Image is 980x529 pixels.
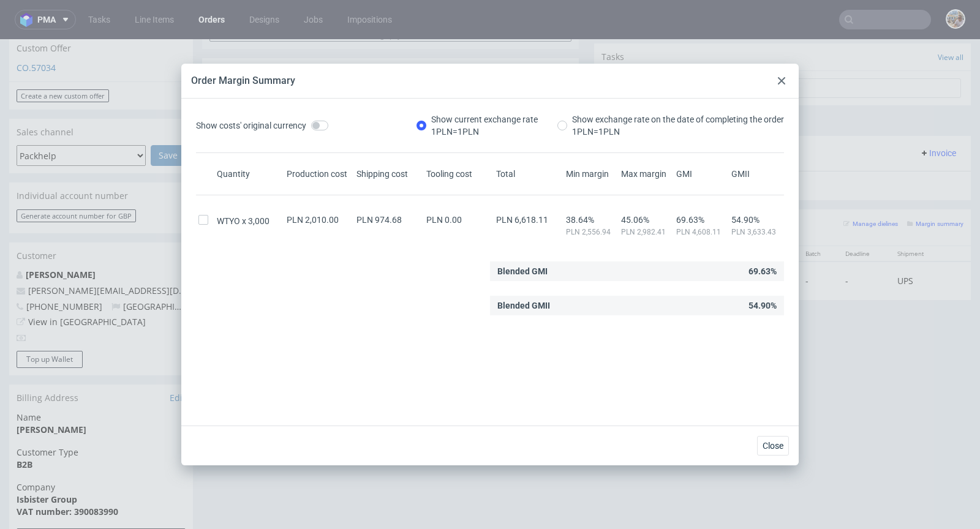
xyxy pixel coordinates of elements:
[907,181,963,188] small: Margin summary
[598,222,654,261] td: £0.45
[424,168,494,180] div: Tooling cost
[17,407,186,419] span: Customer Type
[654,207,725,222] th: Net Total
[202,19,579,46] div: Proforma
[28,277,146,288] a: View in [GEOGRAPHIC_DATA]
[17,454,77,466] strong: Isbister Group
[323,55,388,68] button: Update Proforma
[202,207,310,222] th: Design
[191,74,295,88] div: Order Margin Summary
[214,227,276,257] img: ico-item-custom-a8f9c3db6a5631ce2f509e228e8b95abde266dc4376634de7b166047de09ff05.png
[497,296,550,315] span: Blended GMII
[254,55,323,79] a: PROF 21579/2025
[621,215,671,225] span: 45.06%
[17,489,186,502] button: Revalidate VAT number
[733,234,772,249] div: → DTP
[798,207,838,222] th: Batch
[843,181,898,188] small: Manage dielines
[17,261,102,273] span: [PHONE_NUMBER]
[598,207,654,222] th: Unit price
[26,230,96,241] a: [PERSON_NAME]
[214,215,284,227] div: 3,000
[9,345,193,372] div: Billing Address
[426,215,462,225] span: PLN 0.00
[674,168,729,180] div: GMI
[284,168,354,180] div: Production cost
[9,143,193,170] div: Individual account number
[317,236,342,247] a: WTYO
[725,207,797,222] th: Stage
[356,215,402,225] span: PLN 974.68
[914,107,961,121] button: Invoice
[798,222,838,261] td: -
[17,312,83,329] button: Top up Wallet
[17,170,136,183] button: Generate account number for GBP
[170,353,186,365] a: Edit
[676,215,726,225] span: 69.63%
[572,126,784,138] div: 1 PLN = 1 PLN
[838,207,890,222] th: Deadline
[17,23,56,34] a: CO.57034
[566,215,616,225] span: 38.64%
[729,168,784,180] div: GMII
[354,168,424,180] div: Shipping cost
[731,227,782,237] span: PLN 3,633.43
[938,13,963,23] a: View all
[890,207,944,222] th: Shipment
[619,168,674,180] div: Max margin
[757,436,789,456] button: Close
[490,296,784,315] div: 54.90%
[431,126,538,138] div: 1 PLN = 1 PLN
[202,132,971,152] div: No invoices yet
[838,222,890,261] td: -
[17,467,118,478] strong: VAT number: 390083990
[17,442,186,454] span: Company
[214,168,284,180] div: Quantity
[919,109,956,119] span: Invoice
[601,12,624,24] span: Tasks
[209,54,251,80] td: Proforma
[362,222,552,261] td: Book-wrap Mailer Box • Custom
[151,106,186,127] input: Save
[17,419,32,431] strong: B2B
[661,236,718,248] p: £1,350.00
[111,261,209,273] span: [GEOGRAPHIC_DATA]
[552,222,598,261] td: 3000
[563,168,619,180] div: Min margin
[17,50,109,63] a: Create a new custom offer
[362,207,552,222] th: Specs
[621,227,671,237] span: PLN 2,982.41
[566,227,616,237] span: PLN 2,556.94
[890,222,944,261] td: UPS
[552,207,598,222] th: Quant.
[496,215,548,225] span: PLN 6,618.11
[497,261,548,281] span: Blended GMI
[310,207,362,222] th: LIID
[676,227,726,237] span: PLN 4,608.11
[763,441,783,450] span: Close
[217,215,248,227] span: WTYO
[9,203,193,230] div: Customer
[490,261,784,281] div: 69.63%
[731,215,782,225] span: 54.90%
[202,170,971,206] div: Line Items
[431,113,538,138] div: Show current exchange rate
[17,372,186,385] span: Name
[494,168,563,180] div: Total
[212,109,243,119] span: Invoices
[196,113,328,138] label: Show costs' original currency
[604,39,961,59] input: Type to create new task
[17,385,86,396] strong: [PERSON_NAME]
[28,246,240,257] a: [PERSON_NAME][EMAIL_ADDRESS][DOMAIN_NAME]
[287,215,339,225] span: PLN 2,010.00
[9,80,193,107] div: Sales channel
[572,113,784,138] div: Show exchange rate on the date of completing the order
